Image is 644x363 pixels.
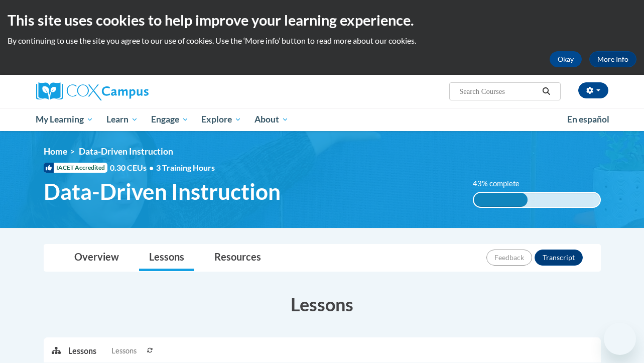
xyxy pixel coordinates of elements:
[550,51,582,67] button: Okay
[30,108,100,131] a: My Learning
[473,178,531,189] label: 43% complete
[204,245,271,271] a: Resources
[68,345,96,356] p: Lessons
[111,345,137,356] span: Lessons
[64,245,129,271] a: Overview
[567,114,609,125] span: En español
[36,82,217,100] a: Cox Campus
[100,108,145,131] a: Learn
[589,51,636,67] a: More Info
[8,35,636,46] p: By continuing to use the site you agree to our use of cookies. Use the ‘More info’ button to read...
[474,193,528,207] div: 43% complete
[36,82,149,100] img: Cox Campus
[561,109,616,130] a: En español
[248,108,295,131] a: About
[486,250,532,266] button: Feedback
[151,113,189,126] span: Engage
[578,82,608,98] button: Account Settings
[149,163,154,172] span: •
[458,85,539,97] input: Search Courses
[44,146,67,157] a: Home
[156,163,215,172] span: 3 Training Hours
[195,108,248,131] a: Explore
[44,292,601,317] h3: Lessons
[79,146,173,157] span: Data-Driven Instruction
[110,162,156,173] span: 0.30 CEUs
[539,85,554,97] button: Search
[535,250,583,266] button: Transcript
[106,113,138,126] span: Learn
[29,108,616,131] div: Main menu
[254,113,289,126] span: About
[44,178,281,205] span: Data-Driven Instruction
[139,245,194,271] a: Lessons
[8,10,636,30] h2: This site uses cookies to help improve your learning experience.
[604,323,636,355] iframe: Button to launch messaging window
[145,108,195,131] a: Engage
[36,113,93,126] span: My Learning
[201,113,241,126] span: Explore
[44,163,107,173] span: IACET Accredited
